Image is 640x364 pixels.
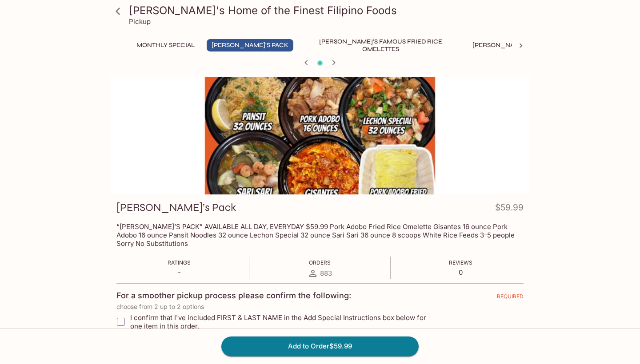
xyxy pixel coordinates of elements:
[449,259,472,266] span: Reviews
[320,269,332,277] span: 883
[495,201,524,218] h4: $59.99
[300,39,460,51] button: [PERSON_NAME]'s Famous Fried Rice Omelettes
[116,201,236,214] h3: [PERSON_NAME]’s Pack
[468,39,581,51] button: [PERSON_NAME]'s Mixed Plates
[207,39,293,51] button: [PERSON_NAME]'s Pack
[110,77,530,194] div: Elena’s Pack
[168,259,191,266] span: Ratings
[221,336,419,356] button: Add to Order$59.99
[309,259,331,266] span: Orders
[449,268,472,277] p: 0
[168,268,191,277] p: -
[130,313,438,330] span: I confirm that I've included FIRST & LAST NAME in the Add Special Instructions box below for one ...
[132,39,200,51] button: Monthly Special
[497,293,524,303] span: REQUIRED
[129,4,526,17] h3: [PERSON_NAME]'s Home of the Finest Filipino Foods
[129,17,151,26] p: Pickup
[116,291,351,301] h4: For a smoother pickup process please confirm the following:
[116,222,524,248] p: “[PERSON_NAME]’S PACK” AVAILABLE ALL DAY, EVERYDAY $59.99 Pork Adobo Fried Rice Omelette Gisantes...
[116,303,524,310] p: choose from 2 up to 2 options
